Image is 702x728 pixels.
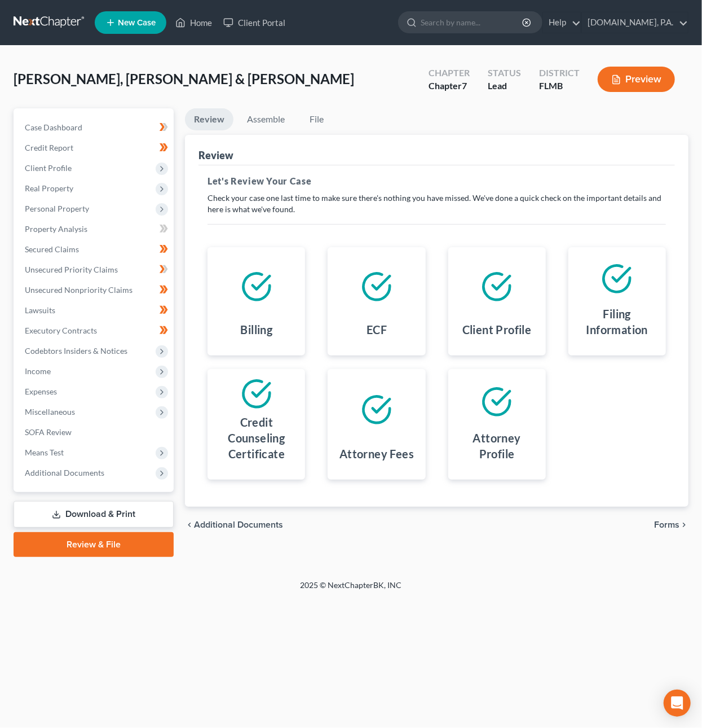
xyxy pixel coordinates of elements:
[488,80,521,93] div: Lead
[598,67,675,92] button: Preview
[25,204,89,213] span: Personal Property
[25,143,73,152] span: Credit Report
[429,67,470,80] div: Chapter
[16,117,174,138] a: Case Dashboard
[16,300,174,321] a: Lawsuits
[16,280,174,300] a: Unsecured Nonpriority Claims
[539,80,580,93] div: FLMB
[25,224,87,234] span: Property Analysis
[16,422,174,442] a: SOFA Review
[654,520,679,529] span: Forms
[14,501,174,528] a: Download & Print
[298,108,334,130] a: File
[488,67,521,80] div: Status
[207,192,666,215] p: Check your case one last time to make sure there's nothing you have missed. We've done a quick ch...
[25,366,51,376] span: Income
[207,174,666,188] h5: Let's Review Your Case
[185,520,194,529] i: chevron_left
[25,183,73,193] span: Real Property
[457,430,537,462] h4: Attorney Profile
[543,12,581,33] a: Help
[16,219,174,239] a: Property Analysis
[16,321,174,341] a: Executory Contracts
[664,690,691,717] div: Open Intercom Messenger
[170,12,218,33] a: Home
[679,520,688,529] i: chevron_right
[582,12,688,33] a: [DOMAIN_NAME], P.A.
[462,80,467,91] span: 7
[25,305,55,315] span: Lawsuits
[25,407,75,416] span: Miscellaneous
[240,322,272,337] h4: Billing
[421,12,524,33] input: Search by name...
[238,108,294,130] a: Assemble
[25,326,97,335] span: Executory Contracts
[14,71,354,87] span: [PERSON_NAME], [PERSON_NAME] & [PERSON_NAME]
[185,108,233,130] a: Review
[654,520,688,529] button: Forms chevron_right
[198,148,233,162] div: Review
[25,468,104,477] span: Additional Documents
[25,163,72,173] span: Client Profile
[539,67,580,80] div: District
[30,580,673,600] div: 2025 © NextChapterBK, INC
[577,306,657,337] h4: Filing Information
[25,122,82,132] span: Case Dashboard
[194,520,283,529] span: Additional Documents
[367,322,387,337] h4: ECF
[429,80,470,93] div: Chapter
[16,260,174,280] a: Unsecured Priority Claims
[25,346,127,356] span: Codebtors Insiders & Notices
[118,19,156,27] span: New Case
[185,520,283,529] a: chevron_left Additional Documents
[217,414,296,462] h4: Credit Counseling Certificate
[339,446,414,462] h4: Attorney Fees
[16,239,174,260] a: Secured Claims
[25,244,79,254] span: Secured Claims
[25,265,118,274] span: Unsecured Priority Claims
[218,12,291,33] a: Client Portal
[25,387,57,396] span: Expenses
[16,138,174,158] a: Credit Report
[25,285,133,295] span: Unsecured Nonpriority Claims
[25,448,64,457] span: Means Test
[462,322,532,337] h4: Client Profile
[25,427,72,437] span: SOFA Review
[14,532,174,557] a: Review & File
